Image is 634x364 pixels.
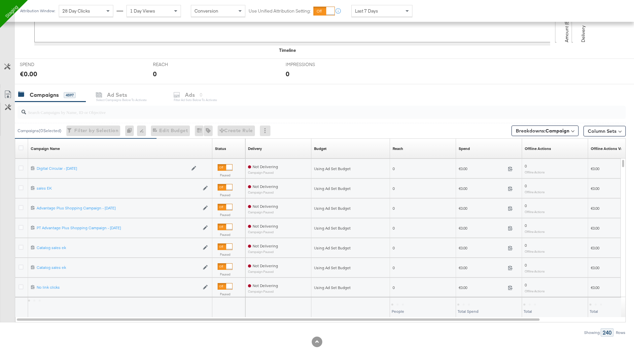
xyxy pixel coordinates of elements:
span: 0 [525,282,527,287]
a: No link clicks [37,285,199,290]
label: Paused [218,252,232,257]
a: Reflects the ability of your Ad Campaign to achieve delivery based on ad states, schedule and bud... [248,146,262,151]
a: Digital Circular - [DATE] [37,166,188,171]
sub: Campaign Paused [248,270,278,273]
div: PT Advantage Plus Shopping Campaign - [DATE] [37,225,199,231]
span: €0.00 [459,166,505,171]
span: €0.00 [591,206,599,211]
div: Using Ad Set Budget [314,166,387,171]
a: The number of people your ad was served to. [393,146,403,151]
span: 0 [393,186,395,191]
span: Not Delivering [253,164,278,169]
div: Using Ad Set Budget [314,265,387,271]
div: Campaign Name [31,146,60,151]
a: The total amount spent to date. [459,146,470,151]
button: Breakdowns:Campaign [511,126,579,136]
sub: Offline Actions [525,170,545,174]
sub: Campaign Paused [248,290,278,293]
span: 0 [393,265,395,270]
sub: Offline Actions [525,210,545,214]
div: Catalog sales ek [37,265,199,270]
div: Campaigns ( 0 Selected) [18,128,61,134]
div: Attribution Window: [20,9,55,13]
div: 240 [601,328,614,337]
span: Total [590,309,598,314]
div: Using Ad Set Budget [314,226,387,231]
div: 4597 [64,92,76,98]
div: Using Ad Set Budget [314,186,387,191]
span: 0 [393,226,395,231]
span: Not Delivering [253,283,278,288]
span: 28 Day Clicks [62,8,90,14]
label: Paused [218,272,232,276]
a: Your campaign name. [31,146,60,151]
div: Using Ad Set Budget [314,285,387,290]
span: 0 [393,206,395,211]
div: Digital Circular - [DATE] [37,166,188,171]
input: Search Campaigns by Name, ID or Objective [26,103,570,116]
div: Status [215,146,226,151]
span: People [392,309,404,314]
span: €0.00 [591,226,599,231]
div: Offline Actions Value [591,146,628,151]
a: Offline Actions. [525,146,551,151]
sub: Campaign Paused [248,171,278,174]
div: Reach [393,146,403,151]
span: 0 [525,164,527,168]
sub: Campaign Paused [248,210,278,214]
span: 0 [525,183,527,188]
a: Advantage Plus Shopping Campaign - [DATE] [37,205,199,211]
span: Breakdowns: [516,127,569,134]
span: €0.00 [591,265,599,270]
a: Offline Actions. [591,146,628,151]
a: PT Advantage Plus Shopping Campaign - [DATE] [37,225,199,231]
span: €0.00 [459,285,505,290]
span: Not Delivering [253,204,278,209]
div: 0 [286,69,290,79]
span: 0 [393,166,395,171]
div: Delivery [248,146,262,151]
span: 1 Day Views [130,8,155,14]
div: Rows [616,330,626,335]
span: Total [524,309,532,314]
div: Campaigns [30,91,59,99]
span: Conversion [194,8,218,14]
span: €0.00 [459,265,505,270]
div: Catalog sales ek [37,245,199,250]
span: €0.00 [591,245,599,250]
span: €0.00 [591,285,599,290]
span: REACH [153,61,202,68]
b: Campaign [546,128,569,134]
span: Not Delivering [253,184,278,189]
sub: Offline Actions [525,230,545,234]
sub: Offline Actions [525,249,545,253]
a: Catalog sales ek [37,265,199,271]
label: Paused [218,193,232,197]
div: Using Ad Set Budget [314,206,387,211]
span: €0.00 [591,166,599,171]
div: sales EK [37,186,199,191]
div: Using Ad Set Budget [314,245,387,251]
span: 0 [393,285,395,290]
div: No link clicks [37,285,199,290]
a: Shows the current state of your Ad Campaign. [215,146,226,151]
span: Last 7 Days [355,8,378,14]
span: 0 [525,203,527,208]
a: The maximum amount you're willing to spend on your ads, on average each day or over the lifetime ... [314,146,327,151]
span: €0.00 [591,186,599,191]
span: €0.00 [459,186,505,191]
a: Catalog sales ek [37,245,199,251]
div: 0 [125,126,137,136]
div: Budget [314,146,327,151]
div: 0 [153,69,157,79]
sub: Campaign Paused [248,230,278,234]
label: Use Unified Attribution Setting: [249,8,311,14]
sub: Offline Actions [525,289,545,293]
div: Showing: [584,330,601,335]
span: 0 [525,223,527,228]
span: 0 [393,245,395,250]
span: €0.00 [459,206,505,211]
span: IMPRESSIONS [286,61,335,68]
div: Spend [459,146,470,151]
span: Not Delivering [253,263,278,268]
